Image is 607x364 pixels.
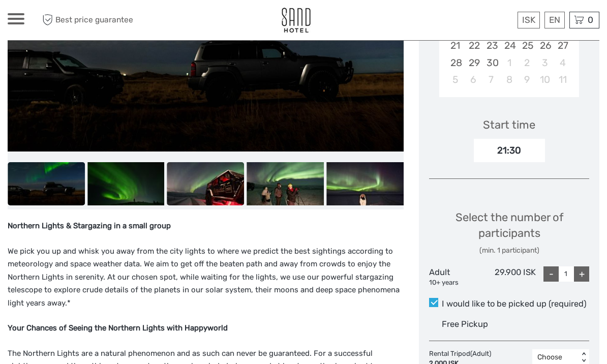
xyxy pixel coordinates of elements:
[482,71,500,88] div: Choose Tuesday, October 7th, 2025
[247,162,324,205] img: 378cae831e6147e0b3dba00148735770_slider_thumbnail.jpg
[167,162,245,205] img: 77551224f6054ffe9b6cd88cd6ccfae0_slider_thumbnail.jpg
[87,162,165,205] img: 1af66e1890e944358f24d6029d31b0df_slider_thumbnail.jpeg
[8,162,85,205] img: d39f4df6abdb4dba9906ca1a2c4b0888_slider_thumbnail.jpeg
[446,37,464,54] div: Choose Sunday, September 21st, 2025
[446,71,464,88] div: Choose Sunday, October 5th, 2025
[117,16,129,28] button: Open LiveChat chat widget
[574,266,589,282] div: +
[580,352,588,363] div: < >
[465,54,482,71] div: Choose Monday, September 29th, 2025
[482,266,536,288] div: 29.900 ISK
[536,37,554,54] div: Choose Friday, September 26th, 2025
[543,266,559,282] div: -
[8,247,400,308] span: We pick you up and whisk you away from the city lights to where we predict the best sightings acc...
[429,278,482,288] div: 10+ years
[482,54,500,71] div: Choose Tuesday, September 30th, 2025
[14,18,115,26] p: We're away right now. Please check back later!
[40,12,156,28] span: Best price guarantee
[536,71,554,88] div: Choose Friday, October 10th, 2025
[326,162,404,205] img: 9327b33abf244f7381054875bce8ebde_slider_thumbnail.jpg
[544,12,565,28] div: EN
[483,117,535,133] div: Start time
[429,209,589,256] div: Select the number of participants
[8,323,228,332] strong: Your Chances of Seeing the Northern Lights with Happyworld
[465,71,482,88] div: Choose Monday, October 6th, 2025
[586,15,595,25] span: 0
[429,298,589,310] label: I would like to be picked up (required)
[465,37,482,54] div: Choose Monday, September 22nd, 2025
[554,71,571,88] div: Choose Saturday, October 11th, 2025
[518,71,536,88] div: Choose Thursday, October 9th, 2025
[446,54,464,71] div: Choose Sunday, September 28th, 2025
[442,319,488,329] span: Free Pickup
[554,54,571,71] div: Choose Saturday, October 4th, 2025
[518,54,536,71] div: Choose Thursday, October 2nd, 2025
[518,37,536,54] div: Choose Thursday, September 25th, 2025
[522,15,535,25] span: ISK
[537,352,573,362] div: Choose
[500,37,518,54] div: Choose Wednesday, September 24th, 2025
[281,8,311,33] img: 186-9edf1c15-b972-4976-af38-d04df2434085_logo_small.jpg
[536,54,554,71] div: Choose Friday, October 3rd, 2025
[482,37,500,54] div: Choose Tuesday, September 23rd, 2025
[474,139,545,162] div: 21:30
[500,54,518,71] div: Choose Wednesday, October 1st, 2025
[429,266,482,288] div: Adult
[554,37,571,54] div: Choose Saturday, September 27th, 2025
[8,221,171,230] strong: Northern Lights & Stargazing in a small group
[500,71,518,88] div: Choose Wednesday, October 8th, 2025
[429,246,589,256] div: (min. 1 participant)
